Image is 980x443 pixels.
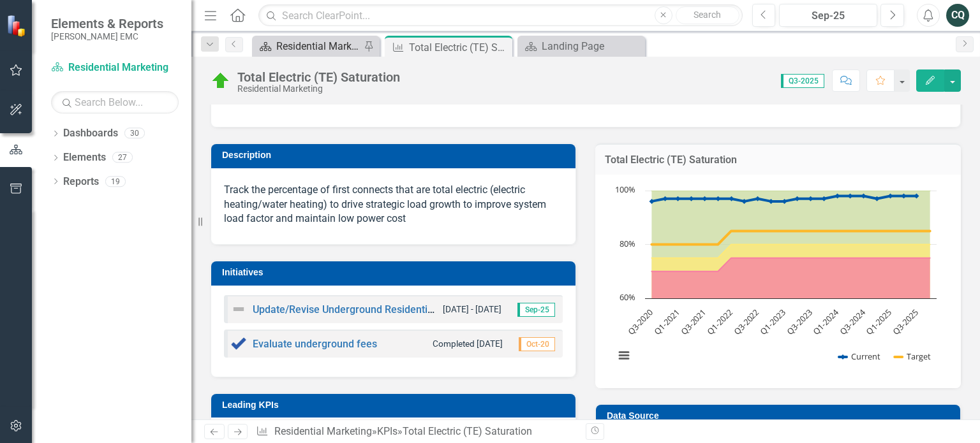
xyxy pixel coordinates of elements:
[895,351,931,362] button: Show Target
[258,4,742,27] input: Search ClearPoint...
[835,193,840,198] path: Q1-2024, 98. Current.
[211,71,231,91] img: At Target
[782,199,787,204] path: Q1-2023, 96. Current.
[51,31,163,41] small: [PERSON_NAME] EMC
[875,196,880,201] path: Q4-2024, 97. Current.
[51,61,179,75] a: Residential Marketing
[105,176,126,187] div: 19
[663,196,668,201] path: Q4-2020, 97. Current.
[783,8,873,24] div: Sep-25
[112,152,133,163] div: 27
[231,336,246,351] img: Complete
[810,306,841,337] text: Q1-2024
[914,193,919,198] path: Q3-2025, 98. Current.
[689,196,694,201] path: Q2-2021, 97. Current.
[608,184,943,375] svg: Interactive chart
[620,291,635,303] text: 60%
[519,337,555,351] span: Oct-20
[222,150,569,160] h3: Description
[864,307,894,337] text: Q1-2025
[237,70,400,84] div: Total Electric (TE) Saturation
[231,301,246,317] img: Not Defined
[946,4,969,27] button: CQ
[222,400,569,410] h3: Leading KPIs
[808,196,813,201] path: Q3-2023, 97. Current.
[615,347,633,365] button: View chart menu, Chart
[902,193,907,198] path: Q2-2025, 98. Current.
[124,128,145,139] div: 30
[702,196,708,201] path: Q3-2021, 97. Current.
[615,184,635,195] text: 100%
[521,38,642,54] a: Landing Page
[253,303,542,316] a: Update/Revise Underground Residential Contracts & Covenants
[839,351,880,362] button: Show Current
[650,199,655,204] path: Q3-2020, 96. Current.
[678,307,708,337] text: Q3-2021
[274,425,372,437] a: Residential Marketing
[605,154,951,166] h3: Total Electric (TE) Saturation
[63,150,106,165] a: Elements
[377,425,397,437] a: KPIs
[253,338,377,350] a: Evaluate underground fees
[676,196,681,201] path: Q1-2021, 97. Current.
[409,40,509,55] div: Total Electric (TE) Saturation
[276,38,360,54] div: Residential Marketing
[63,175,99,189] a: Reports
[517,303,555,317] span: Sep-25
[757,307,787,337] text: Q1-2023
[769,199,774,204] path: Q4-2022, 96. Current.
[542,38,642,54] div: Landing Page
[256,425,576,439] div: » »
[650,242,933,260] g: Yellow-Green, series 4 of 5 with 22 data points.
[625,307,655,337] text: Q3-2020
[651,307,681,337] text: Q1-2021
[731,307,761,337] text: Q3-2022
[255,38,360,54] a: Residential Marketing
[716,196,721,201] path: Q4-2021, 97. Current.
[620,238,635,249] text: 80%
[224,180,563,229] p: Track the percentage of first connects that are total electric (electric heating/water heating) t...
[742,199,747,204] path: Q2-2022, 96. Current.
[779,4,877,27] button: Sep-25
[433,338,503,350] small: Completed [DATE]
[607,411,954,421] h3: Data Source
[694,10,721,20] span: Search
[51,16,163,31] span: Elements & Reports
[861,193,866,198] path: Q3-2024, 98. Current.
[704,307,734,337] text: Q1-2022
[650,188,933,193] g: Upper, series 5 of 5 with 22 data points.
[676,6,739,24] button: Search
[781,74,824,88] span: Q3-2025
[51,91,179,113] input: Search Below...
[6,14,29,36] img: ClearPoint Strategy
[888,193,893,198] path: Q1-2025, 98. Current.
[890,307,920,337] text: Q3-2025
[443,303,501,316] small: [DATE] - [DATE]
[222,268,569,277] h3: Initiatives
[63,126,118,141] a: Dashboards
[784,307,814,337] text: Q3-2023
[237,84,400,94] div: Residential Marketing
[403,425,532,437] div: Total Electric (TE) Saturation
[822,196,827,201] path: Q4-2023, 97. Current.
[608,184,948,375] div: Chart. Highcharts interactive chart.
[729,196,734,201] path: Q1-2022, 97. Current.
[837,306,868,337] text: Q3-2024
[755,196,761,201] path: Q3-2022, 97. Current.
[795,196,800,201] path: Q2-2023, 97. Current.
[848,193,853,198] path: Q2-2024, 98. Current.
